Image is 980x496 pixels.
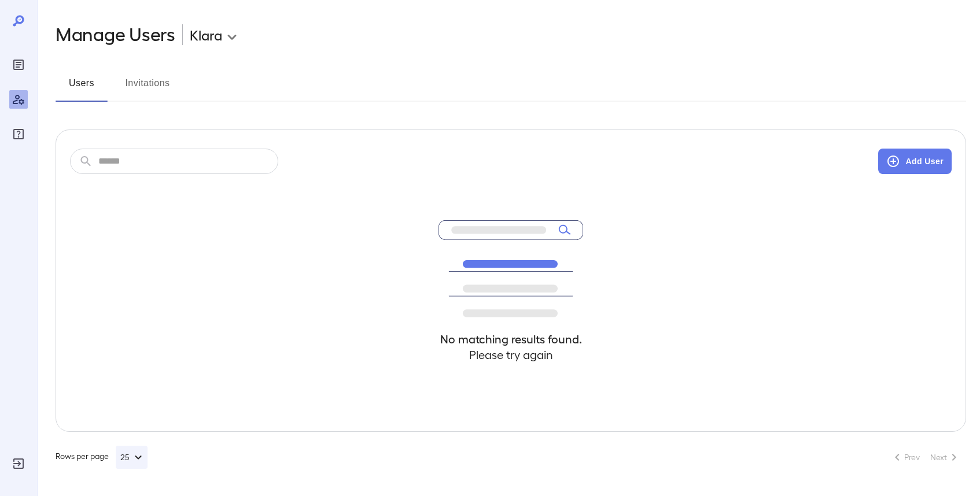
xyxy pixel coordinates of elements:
div: Manage Users [9,90,28,109]
div: FAQ [9,125,28,143]
p: Klara [190,25,222,44]
nav: pagination navigation [885,448,966,467]
h4: Please try again [439,347,583,362]
button: Invitations [121,74,174,102]
button: Users [56,74,108,102]
button: 25 [116,446,148,469]
div: Reports [9,55,28,74]
h4: No matching results found. [439,331,583,347]
button: Add User [878,149,952,174]
div: Rows per page [56,446,148,469]
h2: Manage Users [56,23,175,46]
div: Log Out [9,454,28,473]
